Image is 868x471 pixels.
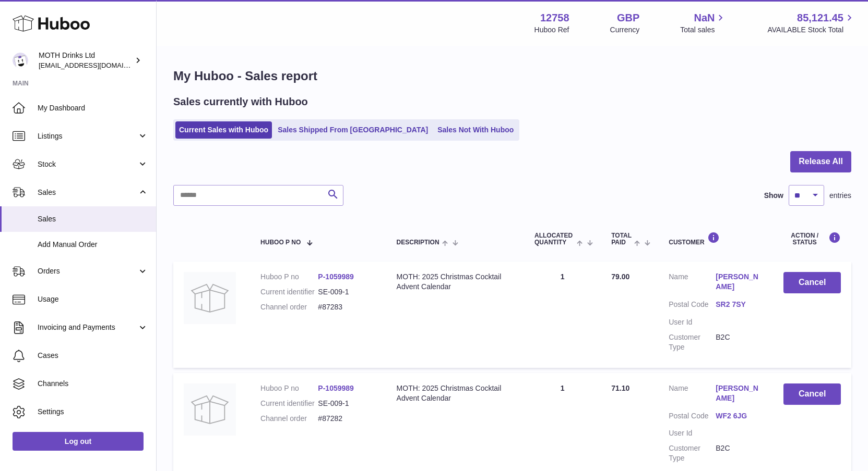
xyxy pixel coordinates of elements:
[260,287,318,297] dt: Current identifier
[611,384,629,392] span: 71.10
[534,25,569,35] div: Huboo Ref
[669,383,716,406] dt: Name
[13,432,144,451] a: Log out
[694,11,715,25] span: NaN
[767,25,855,35] span: AVAILABLE Stock Total
[669,317,716,327] dt: User Id
[764,191,783,201] label: Show
[610,25,640,35] div: Currency
[38,323,137,332] span: Invoicing and Payments
[39,51,133,70] div: MOTH Drinks Ltd
[716,272,763,292] a: [PERSON_NAME]
[716,443,763,463] dd: B2C
[716,411,763,421] a: WF2 6JG
[611,232,632,246] span: Total paid
[318,272,354,281] a: P-1059989
[397,272,514,292] div: MOTH: 2025 Christmas Cocktail Advent Calendar
[318,384,354,392] a: P-1059989
[669,272,716,294] dt: Name
[38,379,148,389] span: Channels
[669,443,716,463] dt: Customer Type
[669,232,763,246] div: Customer
[318,399,375,408] dd: SE-009-1
[38,103,148,113] span: My Dashboard
[716,332,763,352] dd: B2C
[669,332,716,352] dt: Customer Type
[829,191,851,201] span: entries
[38,188,137,197] span: Sales
[716,383,763,403] a: [PERSON_NAME]
[38,214,148,224] span: Sales
[790,151,851,172] button: Release All
[13,53,28,68] img: orders@mothdrinks.com
[173,95,308,109] h2: Sales currently with Huboo
[38,294,148,304] span: Usage
[611,272,629,281] span: 79.00
[260,414,318,424] dt: Channel order
[184,272,236,324] img: no-photo.jpg
[540,11,569,25] strong: 12758
[318,302,375,312] dd: #87283
[260,239,301,246] span: Huboo P no
[783,383,841,405] button: Cancel
[534,232,574,246] span: ALLOCATED Quantity
[797,11,843,25] span: 85,121.45
[39,61,153,69] span: [EMAIL_ADDRESS][DOMAIN_NAME]
[318,287,375,297] dd: SE-009-1
[260,399,318,408] dt: Current identifier
[38,240,148,250] span: Add Manual Order
[680,11,727,35] a: NaN Total sales
[260,383,318,393] dt: Huboo P no
[173,68,851,84] h1: My Huboo - Sales report
[397,239,439,246] span: Description
[274,121,432,139] a: Sales Shipped From [GEOGRAPHIC_DATA]
[783,232,841,246] div: Action / Status
[38,351,148,361] span: Cases
[783,272,841,293] button: Cancel
[38,159,137,169] span: Stock
[524,262,601,367] td: 1
[669,411,716,424] dt: Postal Code
[669,300,716,312] dt: Postal Code
[175,121,272,139] a: Current Sales with Huboo
[716,300,763,309] a: SR2 7SY
[669,428,716,438] dt: User Id
[767,11,855,35] a: 85,121.45 AVAILABLE Stock Total
[38,131,137,141] span: Listings
[260,302,318,312] dt: Channel order
[318,414,375,424] dd: #87282
[397,383,514,403] div: MOTH: 2025 Christmas Cocktail Advent Calendar
[434,121,517,139] a: Sales Not With Huboo
[184,383,236,436] img: no-photo.jpg
[617,11,639,25] strong: GBP
[260,272,318,282] dt: Huboo P no
[38,266,137,276] span: Orders
[38,407,148,417] span: Settings
[680,25,727,35] span: Total sales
